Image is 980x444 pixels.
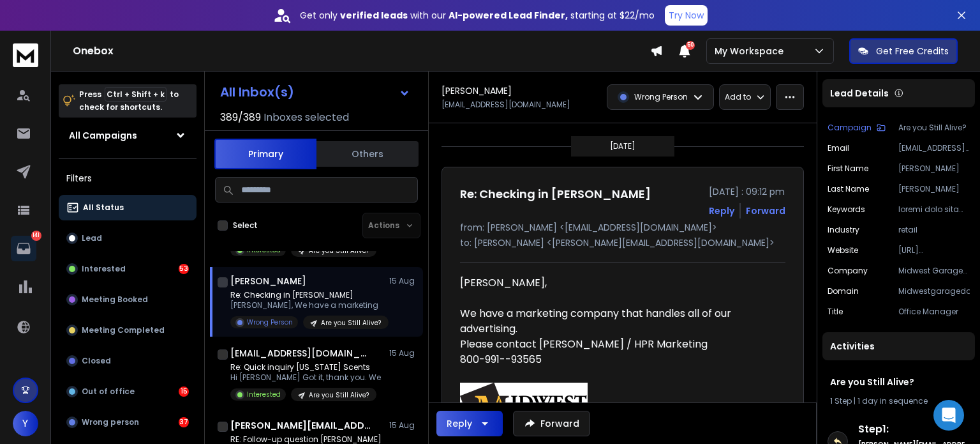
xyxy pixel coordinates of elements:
[822,332,975,360] div: Activities
[686,41,695,50] span: 50
[828,245,858,256] p: Website
[230,419,371,432] h1: [PERSON_NAME][EMAIL_ADDRESS][DOMAIN_NAME]
[725,92,751,102] p: Add to
[830,396,967,406] div: |
[59,318,197,343] button: Meeting Completed
[828,286,859,296] p: Domain
[898,123,970,133] p: Are you Still Alive?
[230,362,381,372] p: Re: Quick inquiry [US_STATE] Scents
[513,411,590,436] button: Forward
[179,417,189,427] div: 37
[309,390,369,400] p: Are you Still Alive?
[610,141,635,151] p: [DATE]
[82,417,139,427] p: Wrong person
[13,43,38,67] img: logo
[220,86,294,98] h1: All Inbox(s)
[59,195,197,220] button: All Status
[715,45,789,57] p: My Workspace
[59,287,197,312] button: Meeting Booked
[59,256,197,282] button: Interested53
[82,387,135,397] p: Out of office
[59,123,197,148] button: All Campaigns
[69,129,137,142] h1: All Campaigns
[460,383,588,434] img: AIorK4xdF9062xvcjXq9Iw1CuZUM3cN0n8GNh4CvxNnSd6MR93vhCtppxRIdv18Oy8gZumy3vhFnBLBSDk0Y
[828,123,872,133] p: Campaign
[830,87,889,100] p: Lead Details
[300,9,655,22] p: Get only with our starting at $22/mo
[82,295,148,305] p: Meeting Booked
[849,38,958,64] button: Get Free Credits
[59,348,197,374] button: Closed
[179,264,189,274] div: 53
[59,410,197,435] button: Wrong person37
[233,220,258,231] label: Select
[857,395,928,406] span: 1 day in sequence
[898,225,970,235] p: retail
[898,286,970,296] p: Midwestgaragedoor
[830,395,852,406] span: 1 Step
[898,307,970,317] p: Office Manager
[13,411,38,436] button: Y
[79,88,179,114] p: Press to check for shortcuts.
[933,400,964,431] div: Open Intercom Messenger
[460,337,775,352] div: Please contact [PERSON_NAME] / HPR Marketing
[31,231,41,241] p: 141
[828,184,869,194] p: Last Name
[340,9,408,22] strong: verified leads
[105,87,167,102] span: Ctrl + Shift + k
[709,185,785,198] p: [DATE] : 09:12 pm
[83,203,124,213] p: All Status
[442,84,512,97] h1: [PERSON_NAME]
[214,139,316,169] button: Primary
[179,387,189,397] div: 15
[59,379,197,404] button: Out of office15
[316,140,419,168] button: Others
[665,5,708,26] button: Try Now
[460,185,651,203] h1: Re: Checking in [PERSON_NAME]
[898,164,970,174] p: [PERSON_NAME]
[858,422,970,437] h6: Step 1 :
[828,123,886,133] button: Campaign
[389,348,418,358] p: 15 Aug
[436,411,503,436] button: Reply
[210,79,420,105] button: All Inbox(s)
[830,376,967,388] h1: Are you Still Alive?
[746,204,785,217] div: Forward
[389,276,418,286] p: 15 Aug
[828,266,868,276] p: Company
[82,325,165,335] p: Meeting Completed
[230,347,371,360] h1: [EMAIL_ADDRESS][DOMAIN_NAME]
[876,45,949,57] p: Get Free Credits
[59,226,197,251] button: Lead
[898,245,970,256] p: [URL][DOMAIN_NAME]
[230,275,306,287] h1: [PERSON_NAME]
[389,420,418,431] p: 15 Aug
[460,221,785,234] p: from: [PERSON_NAME] <[EMAIL_ADDRESS][DOMAIN_NAME]>
[82,233,102,243] p: Lead
[460,236,785,249] p: to: [PERSON_NAME] <[PERSON_NAME][EMAIL_ADDRESS][DOMAIN_NAME]>
[828,307,843,317] p: Title
[460,352,775,367] div: 800-991--93565
[828,225,859,235] p: Industry
[460,275,775,291] div: [PERSON_NAME],
[898,184,970,194] p: [PERSON_NAME]
[247,318,293,327] p: Wrong Person
[82,356,111,366] p: Closed
[898,143,970,153] p: [EMAIL_ADDRESS][DOMAIN_NAME]
[59,169,197,187] h3: Filters
[321,318,381,328] p: Are you Still Alive?
[828,164,868,174] p: First Name
[82,264,126,274] p: Interested
[220,110,261,125] span: 389 / 389
[634,92,688,102] p: Wrong Person
[828,204,865,215] p: Keywords
[447,417,472,430] div: Reply
[898,266,970,276] p: Midwest Garage Door Company
[230,300,383,310] p: [PERSON_NAME], We have a marketing
[230,290,383,300] p: Re: Checking in [PERSON_NAME]
[898,204,970,215] p: loremi dolo sitam, consect, adipiscingel, seddoe temp incididun, utlaboreetd magnaal & enimadm ve...
[442,100,570,110] p: [EMAIL_ADDRESS][DOMAIN_NAME]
